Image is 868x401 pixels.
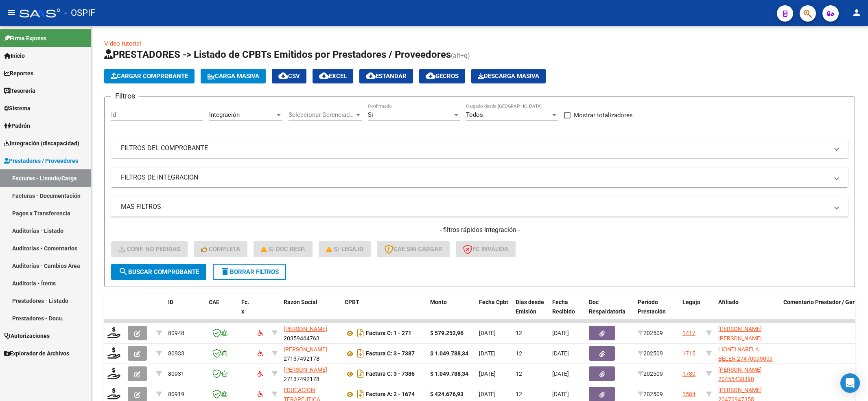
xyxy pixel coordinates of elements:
[516,350,522,357] span: 12
[552,391,569,397] span: [DATE]
[319,72,347,80] span: EXCEL
[377,241,450,257] button: CAE SIN CARGAR
[118,245,180,253] span: Conf. no pedidas
[426,72,459,80] span: Gecros
[121,144,829,153] mat-panel-title: FILTROS DEL COMPROBANTE
[589,299,625,315] span: Doc Respaldatoria
[284,326,327,332] span: [PERSON_NAME]
[512,294,549,329] datatable-header-cell: Días desde Emisión
[355,388,366,401] i: Descargar documento
[284,345,338,362] div: 27137492178
[278,72,300,80] span: CSV
[366,391,415,398] strong: Factura A: 2 - 1674
[118,267,128,276] mat-icon: search
[4,349,69,358] span: Explorador de Archivos
[552,330,569,336] span: [DATE]
[118,268,199,276] span: Buscar Comprobante
[840,373,860,393] div: Open Intercom Messenger
[471,69,546,83] button: Descarga Masiva
[326,245,363,253] span: S/ legajo
[319,241,371,257] button: S/ legajo
[209,299,219,305] span: CAE
[479,299,508,305] span: Fecha Cpbt
[466,111,483,118] span: Todos
[278,71,288,81] mat-icon: cloud_download
[715,294,780,329] datatable-header-cell: Afiliado
[355,326,366,340] i: Descargar documento
[206,294,238,329] datatable-header-cell: CAE
[852,8,861,18] mat-icon: person
[427,294,476,329] datatable-header-cell: Monto
[254,241,313,257] button: S/ Doc Resp.
[7,8,16,18] mat-icon: menu
[456,241,516,257] button: FC Inválida
[682,329,695,338] div: 1417
[121,173,829,182] mat-panel-title: FILTROS DE INTEGRACION
[111,168,848,187] mat-expansion-panel-header: FILTROS DE INTEGRACION
[345,299,359,305] span: CPBT
[479,330,496,336] span: [DATE]
[552,370,569,377] span: [DATE]
[451,52,470,59] span: (alt+q)
[634,294,679,329] datatable-header-cell: Período Prestación
[4,51,25,60] span: Inicio
[355,347,366,360] i: Descargar documento
[478,72,539,80] span: Descarga Masiva
[516,370,522,377] span: 12
[366,71,376,81] mat-icon: cloud_download
[111,264,206,280] button: Buscar Comprobante
[121,202,829,211] mat-panel-title: MAS FILTROS
[638,350,663,357] span: 202509
[168,330,184,336] span: 80948
[284,366,327,373] span: [PERSON_NAME]
[168,350,184,357] span: 80933
[430,299,447,305] span: Monto
[718,299,739,305] span: Afiliado
[430,350,468,357] strong: $ 1.049.788,34
[430,370,468,377] strong: $ 1.049.788,34
[479,370,496,377] span: [DATE]
[111,241,188,257] button: Conf. no pedidas
[419,69,465,83] button: Gecros
[111,138,848,158] mat-expansion-panel-header: FILTROS DEL COMPROBANTE
[638,391,663,397] span: 202509
[165,294,206,329] datatable-header-cell: ID
[586,294,634,329] datatable-header-cell: Doc Respaldatoria
[284,346,327,353] span: [PERSON_NAME]
[638,299,666,315] span: Período Prestación
[366,72,407,80] span: Estandar
[207,72,259,80] span: Carga Masiva
[4,331,50,340] span: Autorizaciones
[4,69,33,78] span: Reportes
[718,346,773,362] span: LIONTI NARELA BELEN 27470099009
[261,245,306,253] span: S/ Doc Resp.
[272,69,306,83] button: CSV
[4,34,46,43] span: Firma Express
[104,49,451,60] span: PRESTADORES -> Listado de CPBTs Emitidos por Prestadores / Proveedores
[4,86,35,95] span: Tesorería
[284,324,338,342] div: 20359464763
[476,294,512,329] datatable-header-cell: Fecha Cpbt
[682,390,695,399] div: 1584
[4,156,78,165] span: Prestadores / Proveedores
[220,268,279,276] span: Borrar Filtros
[168,370,184,377] span: 80931
[111,226,848,234] h4: - filtros rápidos Integración -
[574,110,633,120] span: Mostrar totalizadores
[111,72,188,80] span: Cargar Comprobante
[284,365,338,382] div: 27137492178
[549,294,586,329] datatable-header-cell: Fecha Recibido
[4,104,31,113] span: Sistema
[241,299,249,315] span: Fc. x
[679,294,703,329] datatable-header-cell: Legajo
[111,90,139,102] h3: Filtros
[289,111,354,118] span: Seleccionar Gerenciador
[213,264,286,280] button: Borrar Filtros
[280,294,341,329] datatable-header-cell: Razón Social
[366,371,415,377] strong: Factura C: 3 - 7386
[201,245,240,253] span: Completa
[718,326,762,351] span: [PERSON_NAME] [PERSON_NAME] 20573407203
[638,370,663,377] span: 202509
[516,330,522,336] span: 12
[168,391,184,397] span: 80919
